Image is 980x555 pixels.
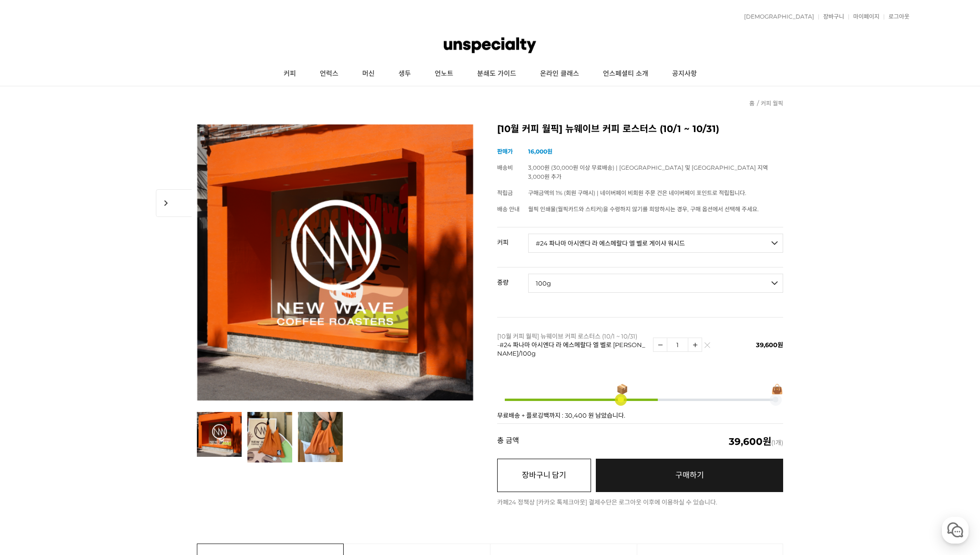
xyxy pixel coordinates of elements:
a: 로그아웃 [884,14,909,20]
img: [10월 커피 월픽] 뉴웨이브 커피 로스터스 (10/1 ~ 10/31) [197,124,473,401]
span: chevron_right [156,189,192,217]
h2: [10월 커피 월픽] 뉴웨이브 커피 로스터스 (10/1 ~ 10/31) [497,124,783,134]
a: 설정 [123,302,183,326]
span: 대화 [87,317,99,325]
img: 수량감소 [653,338,667,351]
p: 무료배송 + 플로깅백까지 : 30,400 원 남았습니다. [497,412,783,419]
em: 39,600원 [729,436,771,447]
a: 온라인 클래스 [528,62,591,86]
a: 커피 월픽 [761,100,783,107]
strong: 총 금액 [497,437,519,446]
a: 구매하기 [596,459,783,492]
img: 언스페셜티 몰 [444,31,536,60]
a: [DEMOGRAPHIC_DATA] [739,14,814,20]
span: 배송 안내 [497,206,520,213]
span: 설정 [147,317,159,324]
span: 📦 [616,384,628,394]
span: 홈 [30,317,36,324]
img: 삭제 [704,345,710,350]
a: 커피 [272,62,308,86]
p: [10월 커피 월픽] 뉴웨이브 커피 로스터스 (10/1 ~ 10/31) - [497,332,648,358]
a: 머신 [350,62,387,86]
span: #24 파나마 아시엔다 라 에스메랄다 엘 벨로 [PERSON_NAME]/100g [497,341,645,357]
a: 분쇄도 가이드 [465,62,528,86]
span: (1개) [729,437,783,446]
img: 수량증가 [688,338,702,351]
div: 카페24 정책상 [카카오 톡체크아웃] 결제수단은 로그아웃 이후에 이용하실 수 있습니다. [497,499,783,505]
a: 언럭스 [308,62,350,86]
button: 장바구니 담기 [497,459,591,492]
span: 월픽 인쇄물(월픽카드와 스티커)을 수령하지 않기를 희망하시는 경우, 구매 옵션에서 선택해 주세요. [528,206,759,213]
span: 적립금 [497,189,513,196]
span: 구매하기 [675,471,704,480]
a: 장바구니 [818,14,844,20]
span: 배송비 [497,164,513,171]
a: 홈 [3,302,63,326]
a: 공지사항 [660,62,709,86]
strong: 16,000원 [528,148,552,155]
span: 👜 [771,384,783,394]
a: 마이페이지 [848,14,879,20]
th: 커피 [497,227,528,249]
span: 3,000원 (30,000원 이상 무료배송) | [GEOGRAPHIC_DATA] 및 [GEOGRAPHIC_DATA] 지역 3,000원 추가 [528,164,768,180]
th: 중량 [497,267,528,289]
a: 대화 [63,302,123,326]
a: 언스페셜티 소개 [591,62,660,86]
a: 생두 [387,62,423,86]
span: 39,600원 [756,341,783,349]
a: 홈 [749,100,755,107]
a: 언노트 [423,62,465,86]
span: 구매금액의 1% (회원 구매시) | 네이버페이 비회원 주문 건은 네이버페이 포인트로 적립됩니다. [528,189,746,196]
span: 판매가 [497,148,513,155]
